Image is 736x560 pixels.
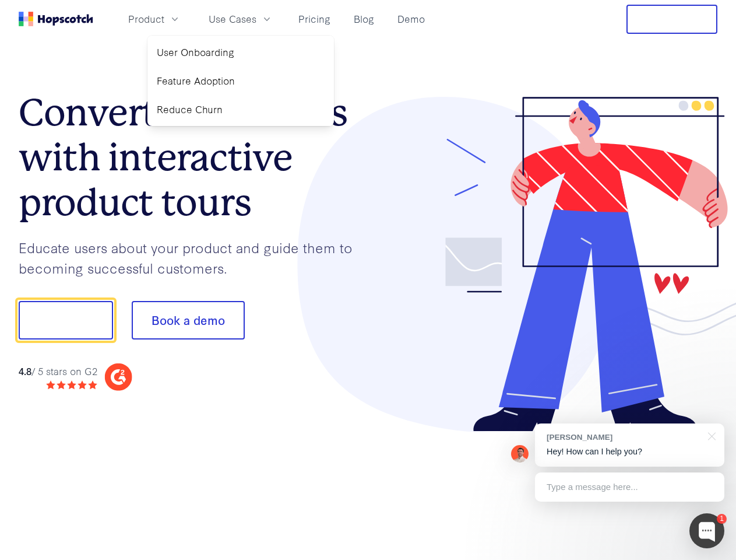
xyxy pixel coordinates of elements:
[121,9,188,29] button: Product
[202,9,280,29] button: Use Cases
[128,12,164,26] span: Product
[19,301,113,339] button: Show me!
[152,40,329,64] a: User Onboarding
[152,97,329,121] a: Reduce Churn
[19,12,93,26] a: Home
[152,69,329,93] a: Feature Adoption
[547,446,713,458] p: Hey! How can I help you?
[393,9,429,29] a: Demo
[132,301,245,339] button: Book a demo
[19,364,31,377] strong: 4.8
[209,12,256,26] span: Use Cases
[626,5,717,34] button: Free Trial
[19,237,368,278] p: Educate users about your product and guide them to becoming successful customers.
[535,473,724,502] div: Type a message here...
[547,432,701,443] div: [PERSON_NAME]
[294,9,335,29] a: Pricing
[717,514,727,524] div: 1
[19,90,368,225] h1: Convert more trials with interactive product tours
[511,445,529,463] img: Mark Spera
[19,364,97,379] div: / 5 stars on G2
[349,9,379,29] a: Blog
